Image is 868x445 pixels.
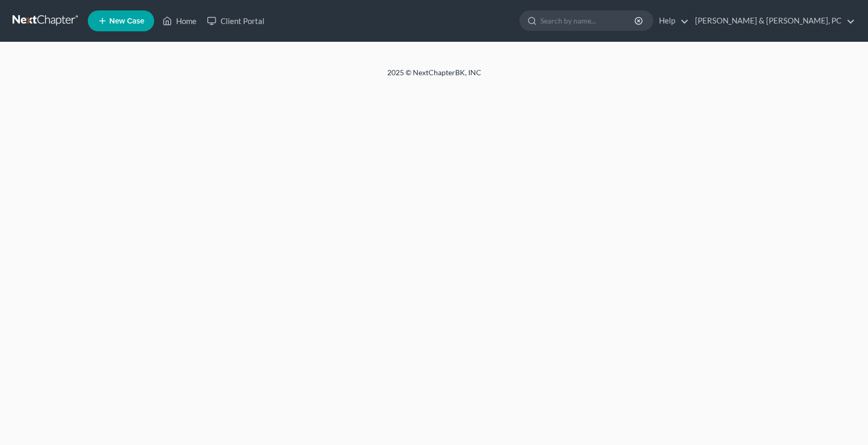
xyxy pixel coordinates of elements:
[654,11,689,30] a: Help
[540,11,636,30] input: Search by name...
[136,67,732,86] div: 2025 © NextChapterBK, INC
[157,11,202,30] a: Home
[202,11,270,30] a: Client Portal
[109,17,144,25] span: New Case
[690,11,855,30] a: [PERSON_NAME] & [PERSON_NAME], PC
